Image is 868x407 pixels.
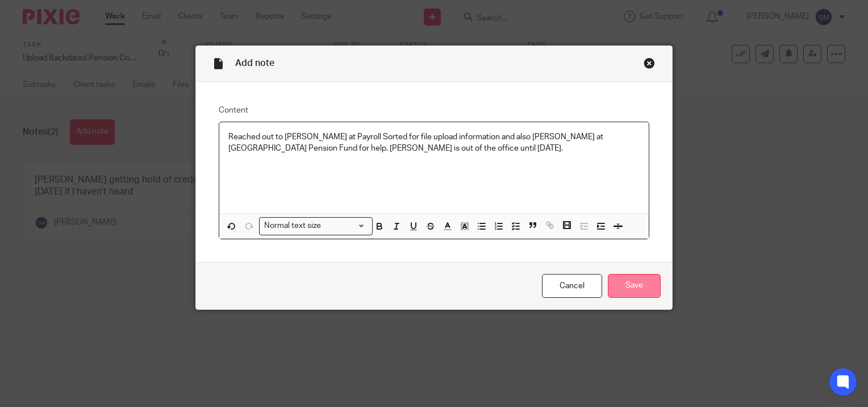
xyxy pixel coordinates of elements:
[262,220,324,232] span: Normal text size
[542,274,602,298] a: Cancel
[608,274,661,298] input: Save
[325,220,366,232] input: Search for option
[219,105,649,116] label: Content
[228,131,640,155] p: Reached out to [PERSON_NAME] at Payroll Sorted for file upload information and also [PERSON_NAME]...
[259,217,373,235] div: Search for option
[235,59,274,68] span: Add note
[644,57,655,69] div: Close this dialog window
